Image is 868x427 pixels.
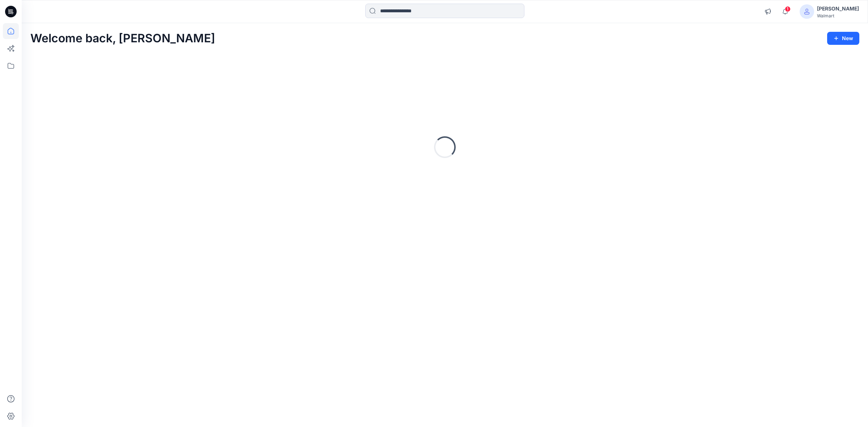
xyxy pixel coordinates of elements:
[804,9,810,14] svg: avatar
[827,32,859,45] button: New
[30,32,215,45] h2: Welcome back, [PERSON_NAME]
[785,6,791,12] span: 1
[817,13,859,18] div: Walmart
[817,4,859,13] div: [PERSON_NAME]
